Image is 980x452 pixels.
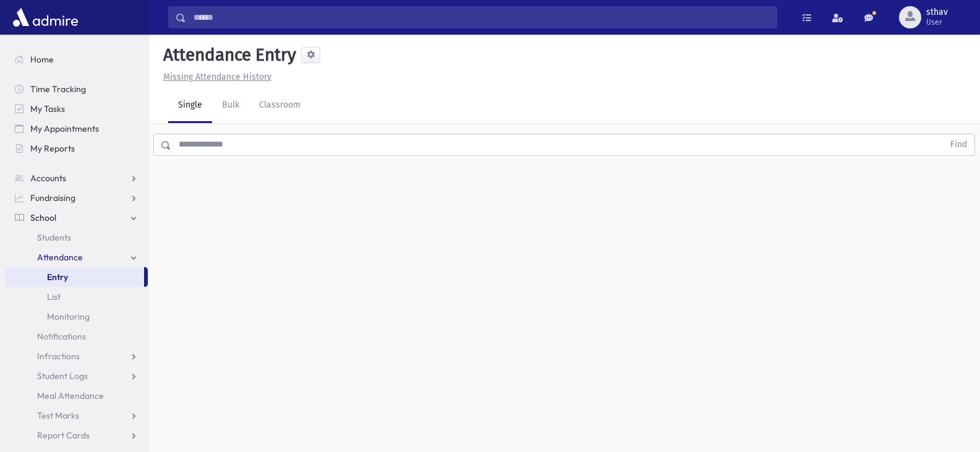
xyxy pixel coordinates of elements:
[30,173,66,184] span: Accounts
[5,267,144,287] a: Entry
[30,83,86,95] span: Time Tracking
[30,192,75,203] span: Fundraising
[30,123,99,134] span: My Appointments
[212,88,249,123] a: Bulk
[5,168,148,188] a: Accounts
[5,99,148,119] a: My Tasks
[5,49,148,69] a: Home
[30,212,56,223] span: School
[5,287,148,307] a: List
[37,252,83,263] span: Attendance
[30,143,75,154] span: My Reports
[158,45,296,66] h5: Attendance Entry
[926,7,948,17] span: sthav
[163,72,271,82] u: Missing Attendance History
[5,188,148,208] a: Fundraising
[5,247,148,267] a: Attendance
[5,366,148,386] a: Student Logs
[5,208,148,228] a: School
[5,346,148,366] a: Infractions
[5,307,148,326] a: Monitoring
[37,370,88,382] span: Student Logs
[5,228,148,247] a: Students
[30,103,65,114] span: My Tasks
[943,134,974,155] button: Find
[5,139,148,158] a: My Reports
[5,79,148,99] a: Time Tracking
[37,390,104,401] span: Meal Attendance
[47,271,68,283] span: Entry
[47,291,61,302] span: List
[5,386,148,406] a: Meal Attendance
[249,88,310,123] a: Classroom
[30,54,54,65] span: Home
[926,17,948,27] span: User
[158,72,271,82] a: Missing Attendance History
[37,410,79,421] span: Test Marks
[168,88,212,123] a: Single
[47,311,90,322] span: Monitoring
[10,5,81,30] img: AdmirePro
[5,119,148,139] a: My Appointments
[5,425,148,445] a: Report Cards
[37,232,71,243] span: Students
[37,351,80,362] span: Infractions
[186,6,777,28] input: Search
[5,326,148,346] a: Notifications
[37,430,90,441] span: Report Cards
[37,331,86,342] span: Notifications
[5,406,148,425] a: Test Marks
